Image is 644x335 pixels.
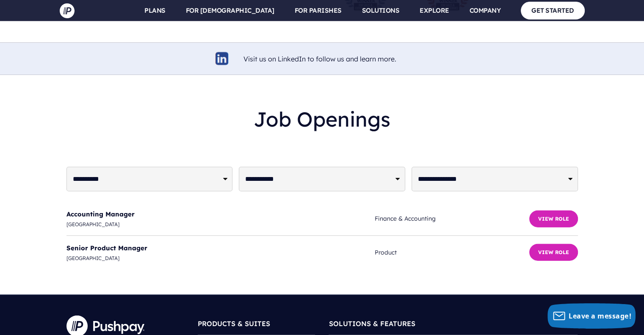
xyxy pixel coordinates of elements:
[243,55,396,63] a: Visit us on LinkedIn to follow us and learn more.
[569,311,631,321] span: Leave a message!
[66,210,135,218] a: Accounting Manager
[375,247,529,258] span: Product
[529,244,578,261] button: View Role
[66,220,375,229] span: [GEOGRAPHIC_DATA]
[521,2,585,19] a: GET STARTED
[66,254,375,263] span: [GEOGRAPHIC_DATA]
[66,244,147,252] a: Senior Product Manager
[529,210,578,227] button: View Role
[547,303,636,329] button: Leave a message!
[214,51,230,66] img: linkedin-logo
[375,213,529,224] span: Finance & Accounting
[66,100,578,138] h2: Job Openings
